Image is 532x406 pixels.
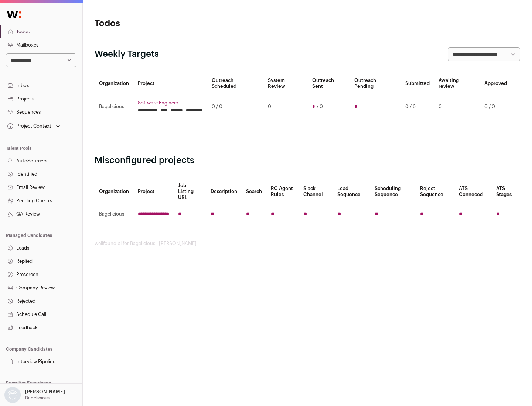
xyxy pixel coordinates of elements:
td: Bagelicious [95,94,133,120]
th: Awaiting review [434,73,480,94]
th: Outreach Pending [350,73,400,94]
th: RC Agent Rules [266,178,299,205]
th: Approved [480,73,511,94]
footer: wellfound:ai for Bagelicious - [PERSON_NAME] [95,241,520,247]
p: Bagelicious [25,395,50,401]
th: Reject Sequence [416,178,455,205]
button: Open dropdown [6,121,62,131]
td: 0 [263,94,307,120]
img: nopic.png [4,387,21,403]
th: Outreach Sent [308,73,350,94]
th: Slack Channel [299,178,333,205]
th: Lead Sequence [333,178,370,205]
th: Organization [95,73,133,94]
h2: Weekly Targets [95,48,159,60]
td: 0 / 0 [207,94,263,120]
th: ATS Conneced [454,178,491,205]
td: 0 / 6 [401,94,434,120]
img: Wellfound [3,7,25,22]
span: / 0 [317,104,323,110]
td: 0 [434,94,480,120]
button: Open dropdown [3,387,66,403]
h1: Todos [95,18,236,30]
th: Project [133,73,207,94]
th: Search [242,178,266,205]
th: System Review [263,73,307,94]
th: Outreach Scheduled [207,73,263,94]
th: Job Listing URL [174,178,206,205]
th: Organization [95,178,133,205]
p: [PERSON_NAME] [25,389,65,395]
a: Software Engineer [138,100,203,106]
th: Scheduling Sequence [370,178,416,205]
td: 0 / 0 [480,94,511,120]
th: Submitted [401,73,434,94]
td: Bagelicious [95,205,133,223]
h2: Misconfigured projects [95,155,520,166]
th: Project [133,178,174,205]
th: ATS Stages [492,178,520,205]
th: Description [206,178,242,205]
div: Project Context [6,123,51,129]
